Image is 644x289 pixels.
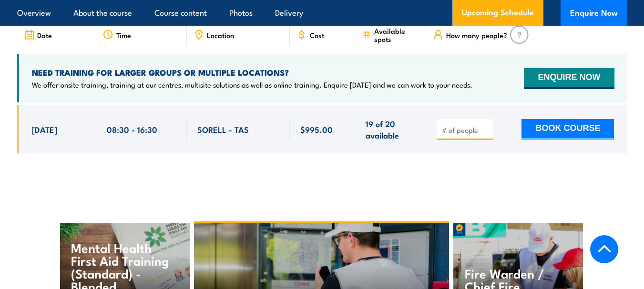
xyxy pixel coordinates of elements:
[310,31,324,39] span: Cost
[521,119,614,140] button: BOOK COURSE
[116,31,131,39] span: Time
[107,124,157,135] span: 08:30 - 16:30
[37,31,52,39] span: Date
[442,125,490,135] input: # of people
[374,27,419,43] span: Available spots
[446,31,507,39] span: How many people?
[366,118,416,140] span: 19 of 20 available
[197,124,249,135] span: SORELL - TAS
[32,124,57,135] span: [DATE]
[300,124,333,135] span: $995.00
[207,31,234,39] span: Location
[524,68,614,89] button: ENQUIRE NOW
[32,80,472,90] p: We offer onsite training, training at our centres, multisite solutions as well as online training...
[32,67,472,78] h4: NEED TRAINING FOR LARGER GROUPS OR MULTIPLE LOCATIONS?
